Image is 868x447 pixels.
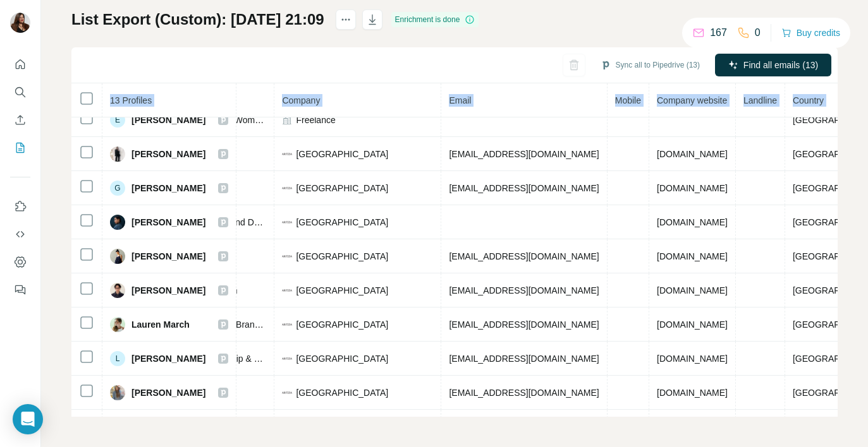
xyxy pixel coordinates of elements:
[391,12,479,27] div: Enrichment is done
[10,109,30,131] button: Enrich CSV
[110,95,152,105] span: 13 Profiles
[781,24,840,42] button: Buy credits
[10,136,30,159] button: My lists
[131,386,205,399] span: [PERSON_NAME]
[10,195,30,218] button: Use Surfe on LinkedIn
[449,388,599,398] span: [EMAIL_ADDRESS][DOMAIN_NAME]
[131,318,190,331] span: Lauren March
[657,251,728,261] span: [DOMAIN_NAME]
[710,25,727,40] p: 167
[131,148,205,160] span: [PERSON_NAME]
[296,352,388,365] span: [GEOGRAPHIC_DATA]
[282,217,292,227] img: company-logo
[296,148,388,160] span: [GEOGRAPHIC_DATA]
[449,354,599,364] span: [EMAIL_ADDRESS][DOMAIN_NAME]
[296,284,388,297] span: [GEOGRAPHIC_DATA]
[110,317,125,332] img: Avatar
[282,95,320,105] span: Company
[296,386,388,399] span: [GEOGRAPHIC_DATA]
[657,217,728,227] span: [DOMAIN_NAME]
[282,354,292,364] img: company-logo
[13,404,43,434] div: Open Intercom Messenger
[131,216,205,229] span: [PERSON_NAME]
[10,13,30,33] img: Avatar
[282,149,292,159] img: company-logo
[449,149,599,159] span: [EMAIL_ADDRESS][DOMAIN_NAME]
[336,9,356,30] button: actions
[615,95,641,105] span: Mobile
[10,251,30,273] button: Dashboard
[592,56,709,74] button: Sync all to Pipedrive (13)
[755,25,761,40] p: 0
[110,249,125,264] img: Avatar
[743,95,777,105] span: Landline
[449,95,471,105] span: Email
[10,278,30,301] button: Feedback
[657,354,728,364] span: [DOMAIN_NAME]
[657,149,728,159] span: [DOMAIN_NAME]
[131,114,205,126] span: [PERSON_NAME]
[449,319,599,330] span: [EMAIL_ADDRESS][DOMAIN_NAME]
[131,284,205,297] span: [PERSON_NAME]
[282,388,292,398] img: company-logo
[657,285,728,295] span: [DOMAIN_NAME]
[131,182,205,194] span: [PERSON_NAME]
[793,95,824,105] span: Country
[449,285,599,295] span: [EMAIL_ADDRESS][DOMAIN_NAME]
[282,285,292,295] img: company-logo
[10,81,30,104] button: Search
[296,114,335,126] span: Freelance
[282,251,292,261] img: company-logo
[282,319,292,330] img: company-logo
[449,183,599,193] span: [EMAIL_ADDRESS][DOMAIN_NAME]
[110,283,125,298] img: Avatar
[110,146,125,162] img: Avatar
[657,183,728,193] span: [DOMAIN_NAME]
[110,181,125,196] div: G
[657,388,728,398] span: [DOMAIN_NAME]
[282,183,292,193] img: company-logo
[296,318,388,331] span: [GEOGRAPHIC_DATA]
[296,216,388,229] span: [GEOGRAPHIC_DATA]
[657,319,728,330] span: [DOMAIN_NAME]
[657,95,727,105] span: Company website
[110,112,125,128] div: E
[131,352,205,365] span: [PERSON_NAME]
[743,59,818,71] span: Find all emails (13)
[10,223,30,246] button: Use Surfe API
[131,250,205,263] span: [PERSON_NAME]
[296,250,388,263] span: [GEOGRAPHIC_DATA]
[296,182,388,194] span: [GEOGRAPHIC_DATA]
[71,9,324,30] h1: List Export (Custom): [DATE] 21:09
[110,215,125,230] img: Avatar
[110,351,125,366] div: L
[10,53,30,76] button: Quick start
[110,385,125,400] img: Avatar
[449,251,599,261] span: [EMAIL_ADDRESS][DOMAIN_NAME]
[715,54,831,76] button: Find all emails (13)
